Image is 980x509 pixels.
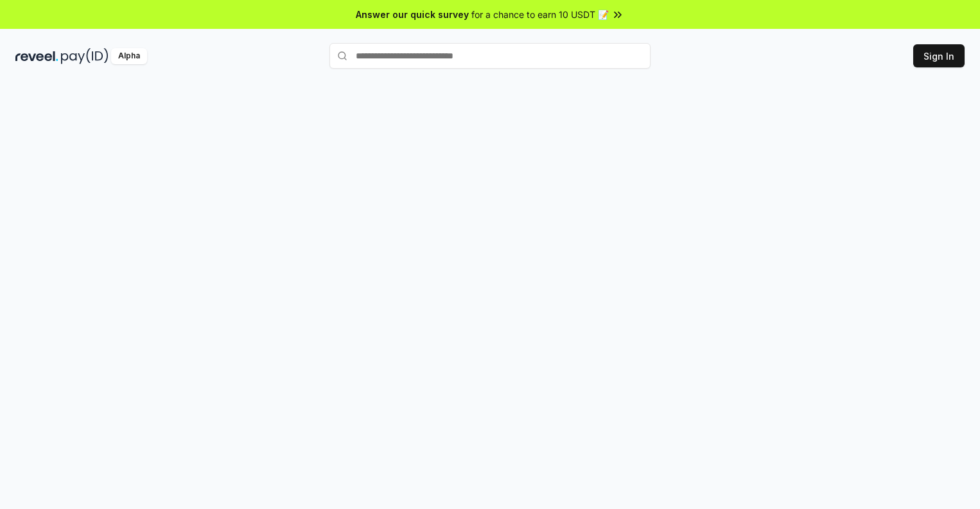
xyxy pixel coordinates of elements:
[471,8,609,21] span: for a chance to earn 10 USDT 📝
[913,44,965,67] button: Sign In
[61,48,109,64] img: pay_id
[356,8,469,21] span: Answer our quick survey
[111,48,147,64] div: Alpha
[15,48,58,64] img: reveel_dark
